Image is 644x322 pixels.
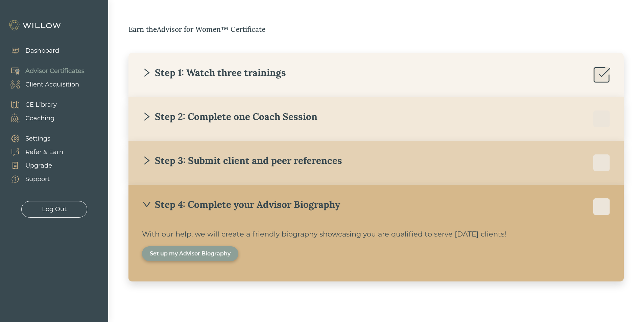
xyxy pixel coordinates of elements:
div: Coaching [25,114,54,123]
div: Step 4: Complete your Advisor Biography [142,198,340,210]
div: Support [25,175,50,184]
span: right [142,68,151,77]
span: right [142,156,151,165]
span: right [142,112,151,121]
div: Log Out [42,205,67,214]
div: Upgrade [25,161,52,170]
div: Set up my Advisor Biography [150,250,231,258]
a: Refer & Earn [3,145,63,159]
div: Step 2: Complete one Coach Session [142,110,317,123]
a: Upgrade [3,159,63,172]
div: Step 1: Watch three trainings [142,67,286,79]
a: Client Acquisition [3,78,85,91]
a: Coaching [3,112,57,125]
div: CE Library [25,100,57,109]
div: Refer & Earn [25,148,63,157]
img: Willow [8,20,63,31]
div: Step 3: Submit client and peer references [142,154,342,167]
div: Client Acquisition [25,80,79,89]
button: Set up my Advisor Biography [142,246,238,261]
a: CE Library [3,98,57,112]
div: With our help, we will create a friendly biography showcasing you are qualified to serve [DATE] c... [142,229,610,240]
div: Advisor Certificates [25,67,85,76]
a: Advisor Certificates [3,64,85,78]
a: Settings [3,132,63,145]
span: down [142,200,151,209]
a: Dashboard [3,44,59,57]
div: Earn the Advisor for Women™ Certificate [128,24,624,35]
div: Dashboard [25,46,59,55]
div: Settings [25,134,50,143]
